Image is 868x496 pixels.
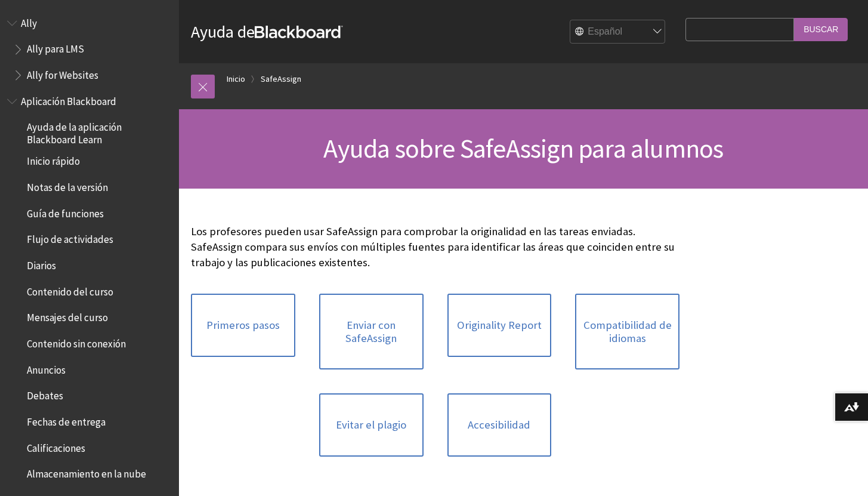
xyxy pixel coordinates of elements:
[191,224,679,271] p: Los profesores pueden usar SafeAssign para comprobar la originalidad en las tareas enviadas. Safe...
[27,334,126,350] span: Contenido sin conexión
[27,360,66,376] span: Anuncios
[447,294,552,357] a: Originality Report
[227,72,245,87] a: Inicio
[27,386,63,402] span: Debates
[319,393,424,457] a: Evitar el plagio
[794,18,848,41] input: Buscar
[21,91,116,107] span: Aplicación Blackboard
[27,308,108,324] span: Mensajes del curso
[21,13,37,29] span: Ally
[27,177,108,193] span: Notas de la versión
[570,20,666,44] select: Site Language Selector
[27,438,85,454] span: Calificaciones
[319,294,424,369] a: Enviar con SafeAssign
[27,152,80,168] span: Inicio rápido
[447,393,552,457] a: Accesibilidad
[27,65,98,81] span: Ally for Websites
[261,72,301,87] a: SafeAssign
[27,204,104,220] span: Guía de funciones
[27,255,56,272] span: Diarios
[27,230,113,246] span: Flujo de actividades
[575,294,679,369] a: Compatibilidad de idiomas
[191,294,295,357] a: Primeros pasos
[191,21,343,42] a: Ayuda deBlackboard
[255,26,343,38] strong: Blackboard
[27,118,171,146] span: Ayuda de la aplicación Blackboard Learn
[27,464,146,480] span: Almacenamiento en la nube
[323,132,723,165] span: Ayuda sobre SafeAssign para alumnos
[27,39,84,56] span: Ally para LMS
[27,412,106,428] span: Fechas de entrega
[7,13,172,85] nav: Book outline for Anthology Ally Help
[27,282,113,298] span: Contenido del curso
